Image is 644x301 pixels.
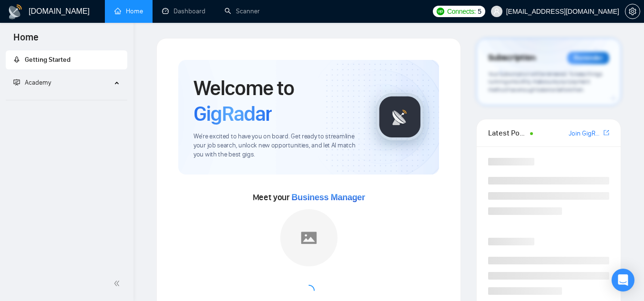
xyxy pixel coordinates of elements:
[253,192,365,203] span: Meet your
[25,78,51,87] span: Academy
[162,7,205,15] a: dashboardDashboard
[303,285,315,296] span: loading
[569,128,602,139] a: Join GigRadar Slack Community
[13,79,20,86] span: fund-projection-screen
[114,7,143,15] a: homeHome
[13,78,51,87] span: Academy
[292,193,365,202] span: Business Manager
[488,70,602,93] span: Your subscription will be renewed. To keep things running smoothly, make sure your payment method...
[194,75,361,126] h1: Welcome to
[603,129,609,136] span: export
[437,8,444,15] img: upwork-logo.png
[493,8,500,15] span: user
[567,52,609,64] div: Reminder
[612,269,634,291] div: Open Intercom Messenger
[478,6,481,17] span: 5
[488,127,527,139] span: Latest Posts from the GigRadar Community
[6,96,127,102] li: Academy Homepage
[8,4,23,19] img: logo
[194,132,361,159] span: We're excited to have you on board. Get ready to streamline your job search, unlock new opportuni...
[488,50,535,66] span: Subscription
[625,4,640,19] button: setting
[25,56,71,64] span: Getting Started
[625,8,640,15] a: setting
[225,7,260,15] a: searchScanner
[376,93,424,141] img: gigradar-logo.png
[13,56,20,63] span: rocket
[625,8,640,15] span: setting
[280,209,337,266] img: placeholder.png
[194,101,272,126] span: GigRadar
[113,279,123,288] span: double-left
[6,50,127,69] li: Getting Started
[603,128,609,137] a: export
[447,6,476,17] span: Connects:
[6,30,46,50] span: Home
